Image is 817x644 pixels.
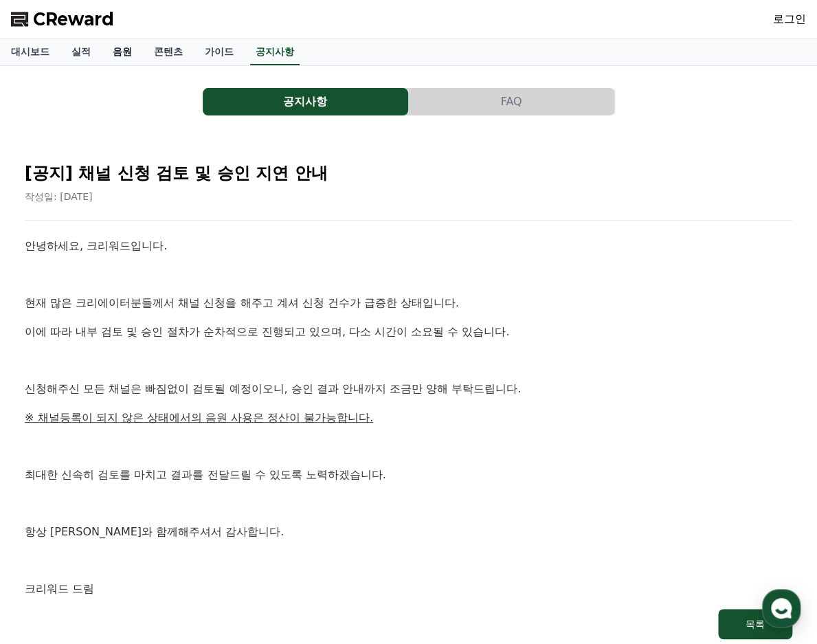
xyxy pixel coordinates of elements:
a: 목록 [25,609,792,639]
button: FAQ [409,88,614,115]
p: 항상 [PERSON_NAME]와 함께해주셔서 감사합니다. [25,523,792,541]
u: ※ 채널등록이 되지 않은 상태에서의 음원 사용은 정산이 불가능합니다. [25,411,373,424]
a: 공지사항 [250,39,300,65]
a: FAQ [409,88,615,115]
p: 현재 많은 크리에이터분들께서 채널 신청을 해주고 계셔 신청 건수가 급증한 상태입니다. [25,294,792,312]
a: 대화 [91,436,177,470]
span: 대화 [126,457,142,468]
a: 실적 [60,39,102,65]
p: 이에 따라 내부 검토 및 승인 절차가 순차적으로 진행되고 있으며, 다소 시간이 소요될 수 있습니다. [25,323,792,341]
a: 가이드 [194,39,245,65]
p: 최대한 신속히 검토를 마치고 결과를 전달드릴 수 있도록 노력하겠습니다. [25,466,792,484]
a: 로그인 [773,11,806,27]
p: 신청해주신 모든 채널은 빠짐없이 검토될 예정이오니, 승인 결과 안내까지 조금만 양해 부탁드립니다. [25,380,792,398]
span: 작성일: [DATE] [25,191,93,202]
a: 설정 [177,436,264,470]
span: 홈 [43,456,52,467]
div: 목록 [746,617,765,631]
a: 홈 [4,436,91,470]
span: 설정 [212,456,229,467]
span: CReward [33,8,114,30]
p: 안녕하세요, 크리워드입니다. [25,237,792,255]
h2: [공지] 채널 신청 검토 및 승인 지연 안내 [25,162,792,184]
button: 목록 [718,609,792,639]
p: 크리워드 드림 [25,580,792,598]
a: CReward [11,8,114,30]
button: 공지사항 [203,88,408,115]
a: 음원 [102,39,143,65]
a: 콘텐츠 [143,39,194,65]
